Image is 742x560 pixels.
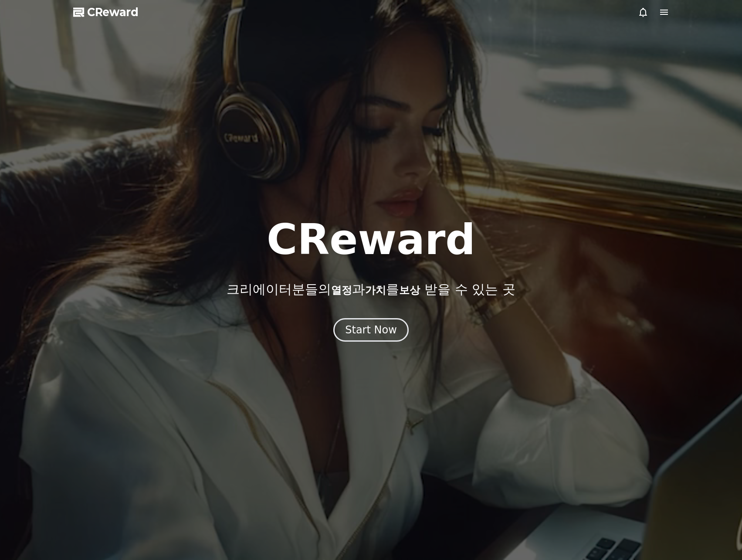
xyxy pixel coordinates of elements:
[73,5,139,19] a: CReward
[333,327,409,335] a: Start Now
[333,318,409,342] button: Start Now
[399,284,420,296] span: 보상
[331,284,352,296] span: 열정
[365,284,386,296] span: 가치
[345,323,397,337] div: Start Now
[227,282,515,297] p: 크리에이터분들의 과 를 받을 수 있는 곳
[267,219,475,261] h1: CReward
[87,5,139,19] span: CReward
